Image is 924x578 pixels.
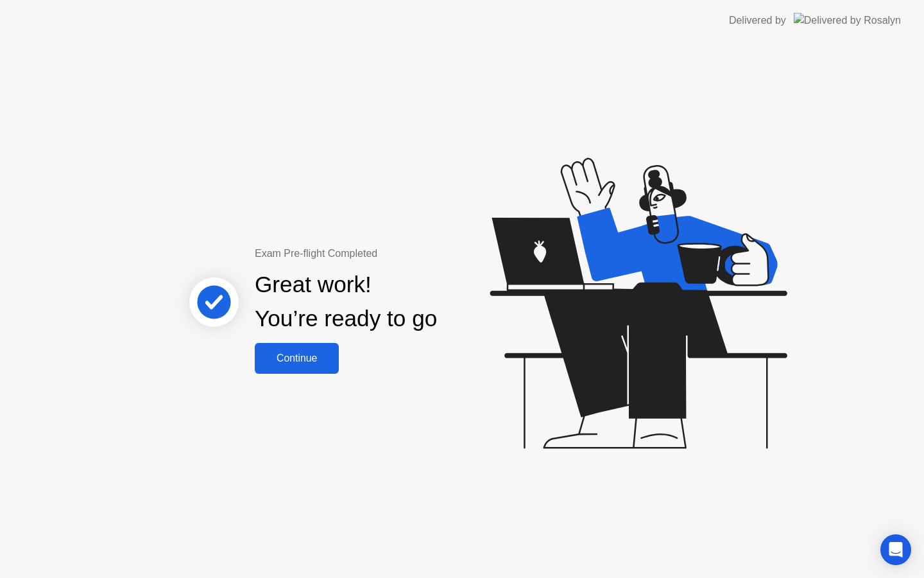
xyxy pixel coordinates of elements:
div: Exam Pre-flight Completed [255,246,520,261]
div: Open Intercom Messenger [880,534,911,565]
div: Great work! You’re ready to go [255,268,437,336]
img: Delivered by Rosalyn [794,13,901,28]
div: Delivered by [729,13,786,28]
div: Continue [259,353,335,364]
button: Continue [255,343,339,374]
